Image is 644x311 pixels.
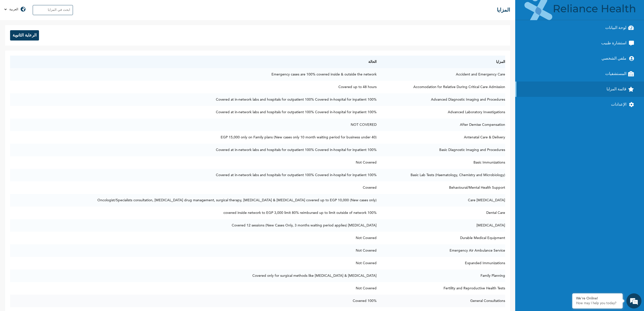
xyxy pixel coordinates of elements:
[10,131,377,144] td: EGP 15,000 only on Family plans (New cases only 10 month waiting period for business under 40)
[377,106,505,119] td: Advanced Laboratory Investigations
[377,81,505,93] td: Accomodation for Relative During Critical Care Admission
[10,219,377,232] td: [MEDICAL_DATA] Covered 12 sessions (New Cases Only, 3 months waiting period applies)
[29,74,69,125] span: We're online!
[377,144,505,156] td: Basic Diagnostic Imaging and Procedures
[26,28,85,35] div: Chat with us now
[10,295,377,307] td: 100% Covered
[515,97,644,112] a: الإعدادات
[515,82,644,97] a: قائمة المزايا
[33,5,73,15] input: ابحث في المزايا
[10,156,377,169] td: Not Covered
[10,282,377,295] td: Not Covered
[377,181,505,194] td: Behavioural/Mental Health Support
[576,296,619,301] div: We're Online!
[377,56,505,68] th: المزايا
[10,68,377,81] td: Emergency cases are 100% covered inside & outside the network
[83,3,95,15] div: Minimize live chat window
[497,7,510,13] h2: المزايا
[377,232,505,244] td: Durable Medical Equipment
[3,159,96,177] textarea: Type your message and hit 'Enter'
[10,169,377,181] td: 100% Covered at in-network labs and hospitals for outpatient 100% Covered in-hospital for inpatient
[10,56,377,68] th: الحالة
[377,219,505,232] td: [MEDICAL_DATA]
[377,131,505,144] td: Antenatal Care & Delivery
[10,194,377,207] td: Oncologist/Specialists consultation, [MEDICAL_DATA] drug management, surgical therapy, [MEDICAL_D...
[10,232,377,244] td: Not Covered
[515,66,644,82] a: المستشفيات
[10,119,377,131] td: NOT COVERED
[377,68,505,81] td: Accident and Emergency Care
[10,269,377,282] td: Covered only for surgical methods like [MEDICAL_DATA] & [MEDICAL_DATA]
[515,20,644,35] a: لوحة البيانات
[377,269,505,282] td: Family Planning
[576,301,619,305] p: How may I help you today?
[377,244,505,257] td: Emergency Air Ambulance Service
[10,207,377,219] td: 100% covered inside network to EGP 3,000 limit 80% reimbursed up to limit outside of network
[377,207,505,219] td: Dental Care
[377,257,505,269] td: Expanded Immunizations
[10,93,377,106] td: 100% Covered at in-network labs and hospitals for outpatient 100% Covered in-hospital for inpatient
[515,51,644,66] a: ملفي الشخصي
[10,244,377,257] td: Not Covered
[377,169,505,181] td: Basic Lab Tests (Haematology, Chemistry and Microbiology)
[377,119,505,131] td: After Demise Compensation
[9,25,20,38] img: d_794563401_company_1708531726252_794563401
[377,93,505,106] td: Advanced Diagnostic Imaging and Procedures
[515,35,644,51] a: استشارة طبيب
[10,81,377,93] td: Covered up to 48 hours
[377,282,505,295] td: Fertility and Reproductive Health Tests
[377,156,505,169] td: Basic Immunizations
[10,257,377,269] td: Not Covered
[10,106,377,119] td: 100% Covered at in-network labs and hospitals for outpatient 100% Covered in-hospital for inpatient
[10,144,377,156] td: 100% Covered at in-network labs and hospitals for outpatient 100% Covered in-hospital for inpatient
[10,181,377,194] td: Covered
[377,194,505,207] td: [MEDICAL_DATA] Care
[377,295,505,307] td: General Consultations
[10,30,39,41] button: الرعاية الثانوية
